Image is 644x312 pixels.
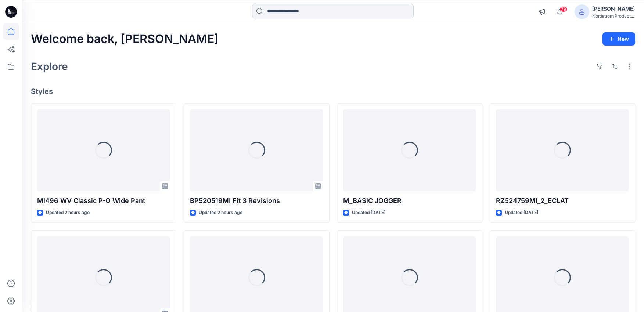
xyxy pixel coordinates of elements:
h4: Styles [31,87,635,96]
p: Updated [DATE] [352,209,385,217]
div: Nordstrom Product... [592,13,635,19]
h2: Welcome back, [PERSON_NAME] [31,32,219,46]
span: 79 [560,6,568,12]
p: RZ524759MI_2_ECLAT [496,196,629,206]
p: Updated 2 hours ago [199,209,242,217]
p: Updated 2 hours ago [46,209,90,217]
div: [PERSON_NAME] [592,4,635,13]
p: MI496 WV Classic P-O Wide Pant [37,196,170,206]
button: New [602,32,635,46]
p: M_BASIC JOGGER [343,196,476,206]
p: BP520519MI Fit 3 Revisions [190,196,323,206]
svg: avatar [579,9,585,15]
p: Updated [DATE] [505,209,538,217]
h2: Explore [31,61,68,72]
